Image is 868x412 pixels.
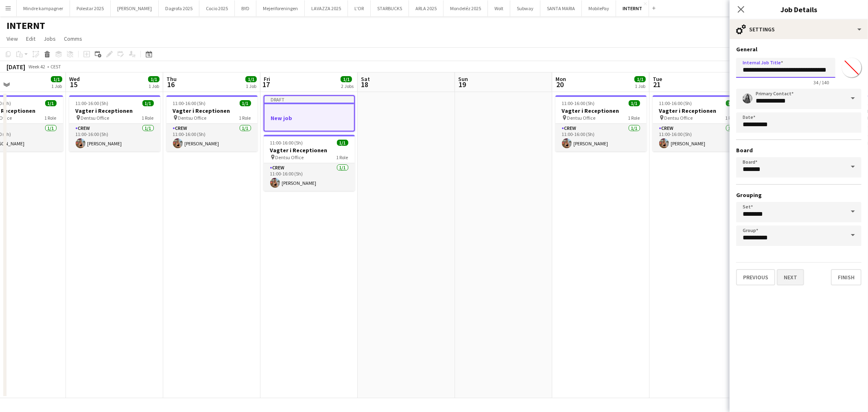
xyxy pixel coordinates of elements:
span: Dentsu Office [81,115,109,121]
span: 18 [360,80,370,89]
button: SANTA MARIA [540,0,582,16]
span: 11:00-16:00 (5h) [659,100,692,106]
button: Mejeriforeningen [256,0,305,16]
span: Dentsu Office [567,115,596,121]
span: 1/1 [142,100,154,106]
span: View [7,35,18,42]
app-job-card: 11:00-16:00 (5h)1/1Vagter i Receptionen Dentsu Office1 RoleCrew1/111:00-16:00 (5h)[PERSON_NAME] [69,95,160,151]
app-card-role: Crew1/111:00-16:00 (5h)[PERSON_NAME] [653,124,744,151]
h3: Vagter i Receptionen [653,107,744,114]
span: Edit [26,35,35,42]
button: Mindre kampagner [17,0,70,16]
span: 1 Role [142,115,154,121]
h3: Vagter i Receptionen [166,107,258,114]
span: Comms [64,35,82,42]
button: STARBUCKS [371,0,409,16]
h3: Vagter i Receptionen [264,147,355,154]
button: Finish [831,269,861,285]
span: 1/1 [341,76,352,82]
button: Previous [736,269,775,285]
div: Draft [265,96,354,103]
div: 2 Jobs [341,83,354,89]
button: Wolt [488,0,510,16]
span: 1/1 [51,76,62,82]
span: Week 42 [27,64,47,70]
span: 1/1 [726,100,737,106]
span: Jobs [44,35,56,42]
span: 1/1 [634,76,646,82]
button: Cocio 2025 [199,0,235,16]
a: Jobs [40,33,59,44]
div: Settings [730,20,868,39]
h3: Vagter i Receptionen [555,107,647,114]
span: 1 Role [628,115,640,121]
span: Wed [69,75,80,83]
div: 1 Job [149,83,159,89]
h3: Job Details [730,4,868,15]
a: Edit [23,33,39,44]
span: 21 [652,80,662,89]
app-card-role: Crew1/111:00-16:00 (5h)[PERSON_NAME] [69,124,160,151]
app-card-role: Crew1/111:00-16:00 (5h)[PERSON_NAME] [166,124,258,151]
span: Dentsu Office [275,154,304,160]
h1: INTERNT [7,20,45,32]
span: 1/1 [629,100,640,106]
button: Subway [510,0,540,16]
span: 11:00-16:00 (5h) [76,100,109,106]
app-card-role: Crew1/111:00-16:00 (5h)[PERSON_NAME] [555,124,647,151]
span: 11:00-16:00 (5h) [562,100,595,106]
span: Sun [458,75,468,83]
button: L'OR [348,0,371,16]
div: 1 Job [51,83,62,89]
span: 11:00-16:00 (5h) [173,100,206,106]
span: 17 [262,80,270,89]
span: Fri [264,75,270,83]
button: Next [777,269,804,285]
span: 19 [457,80,468,89]
span: 34 / 140 [807,79,835,85]
span: 1 Role [337,154,348,160]
span: Mon [555,75,566,83]
span: 1 Role [239,115,251,121]
app-card-role: Crew1/111:00-16:00 (5h)[PERSON_NAME] [264,163,355,191]
button: BYD [235,0,256,16]
button: Dagrofa 2025 [159,0,199,16]
app-job-card: 11:00-16:00 (5h)1/1Vagter i Receptionen Dentsu Office1 RoleCrew1/111:00-16:00 (5h)[PERSON_NAME] [653,95,744,151]
app-job-card: 11:00-16:00 (5h)1/1Vagter i Receptionen Dentsu Office1 RoleCrew1/111:00-16:00 (5h)[PERSON_NAME] [264,135,355,191]
span: 11:00-16:00 (5h) [270,140,303,146]
span: 1 Role [45,115,57,121]
span: 16 [165,80,177,89]
div: 1 Job [635,83,645,89]
h3: Board [736,147,861,154]
div: CEST [50,64,61,70]
span: Sat [361,75,370,83]
h3: Grouping [736,191,861,199]
button: Polestar 2025 [70,0,111,16]
div: 1 Job [246,83,256,89]
h3: New job [265,114,354,122]
span: Tue [653,75,662,83]
button: LAVAZZA 2025 [305,0,348,16]
span: 1/1 [245,76,257,82]
button: ARLA 2025 [409,0,444,16]
span: 1/1 [337,140,348,146]
span: 15 [68,80,80,89]
span: 1/1 [148,76,160,82]
button: MobilePay [582,0,616,16]
button: INTERNT [616,0,649,16]
span: 20 [554,80,566,89]
app-job-card: 11:00-16:00 (5h)1/1Vagter i Receptionen Dentsu Office1 RoleCrew1/111:00-16:00 (5h)[PERSON_NAME] [555,95,647,151]
span: 1 Role [726,115,737,121]
span: 1/1 [45,100,57,106]
div: [DATE] [7,63,25,71]
button: [PERSON_NAME] [111,0,159,16]
span: Dentsu Office [178,115,207,121]
span: Thu [166,75,177,83]
div: DraftNew job [264,95,355,131]
span: Dentsu Office [665,115,693,121]
span: 1/1 [240,100,251,106]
